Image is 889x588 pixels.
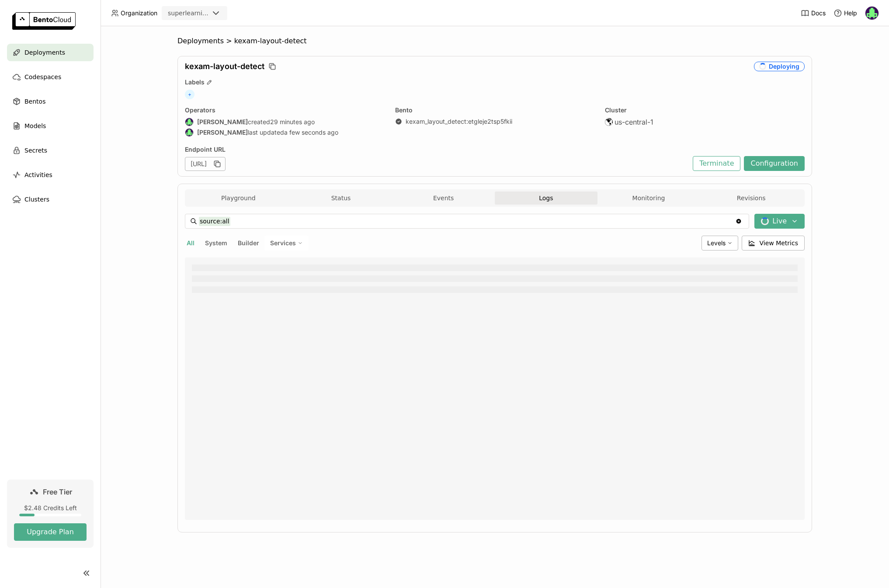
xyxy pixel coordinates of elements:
div: superlearning [168,9,209,17]
span: Help [844,9,857,17]
span: kexam-layout-detect [234,37,307,45]
span: Logs [539,194,553,202]
a: Codespaces [7,68,94,86]
span: Services [270,239,296,247]
a: Deployments [7,44,94,61]
span: Free Tier [43,487,72,496]
strong: [PERSON_NAME] [197,129,248,136]
div: [URL] [185,157,226,171]
button: Monitoring [597,191,700,205]
span: Bentos [24,96,45,107]
span: Levels [707,239,726,247]
a: Docs [801,9,826,17]
input: Search [199,214,735,228]
span: a few seconds ago [284,129,338,136]
a: Clusters [7,191,94,208]
span: 29 minutes ago [270,118,315,126]
span: All [187,239,194,247]
i: loading [758,62,767,71]
button: Revisions [700,191,802,205]
span: Docs [811,9,826,17]
button: Terminate [693,156,740,171]
button: Upgrade Plan [14,523,87,541]
strong: [PERSON_NAME] [197,118,248,126]
span: System [205,239,227,247]
button: All [185,237,196,249]
div: Levels [701,236,738,251]
span: us-central-1 [615,118,653,126]
button: Configuration [744,156,805,171]
button: Status [290,191,392,205]
span: Codespaces [24,72,61,82]
a: Bentos [7,93,94,110]
input: Selected superlearning. [210,9,211,18]
a: Secrets [7,142,94,159]
div: Cluster [605,106,805,114]
a: Free Tier$2.48 Credits LeftUpgrade Plan [7,480,94,548]
button: Events [392,191,495,205]
span: Deployments [177,37,224,45]
div: $2.48 Credits Left [14,504,87,512]
span: View Metrics [760,239,799,247]
svg: Clear value [735,218,742,225]
span: Deployments [24,47,65,58]
button: Builder [236,237,261,249]
a: kexam_layout_detect:etgleje2tsp5fkii [406,118,512,125]
button: Playground [187,191,290,205]
span: + [185,90,194,99]
span: kexam-layout-detect [185,62,264,71]
div: Deploying [754,62,805,71]
span: Clusters [24,194,49,205]
a: Models [7,117,94,135]
span: Organization [121,9,157,17]
img: Jiwon Park [185,118,193,126]
button: View Metrics [742,236,805,251]
button: System [203,237,229,249]
div: Services [264,236,309,251]
div: last updated [185,128,385,137]
i: loading [760,216,771,226]
nav: Breadcrumbs navigation [177,37,812,45]
div: Endpoint URL [185,146,688,153]
span: Builder [238,239,259,247]
img: Jiwon Park [185,129,193,136]
div: created [185,118,385,126]
span: Activities [24,170,52,180]
a: Activities [7,166,94,184]
div: Operators [185,106,385,114]
div: Labels [185,78,805,86]
span: Models [24,121,46,131]
div: Help [833,9,857,17]
button: Live [754,214,805,229]
span: Secrets [24,145,47,156]
img: logo [12,12,76,30]
span: > [224,37,234,45]
img: Jiwon Park [865,7,879,20]
div: Bento [395,106,595,114]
